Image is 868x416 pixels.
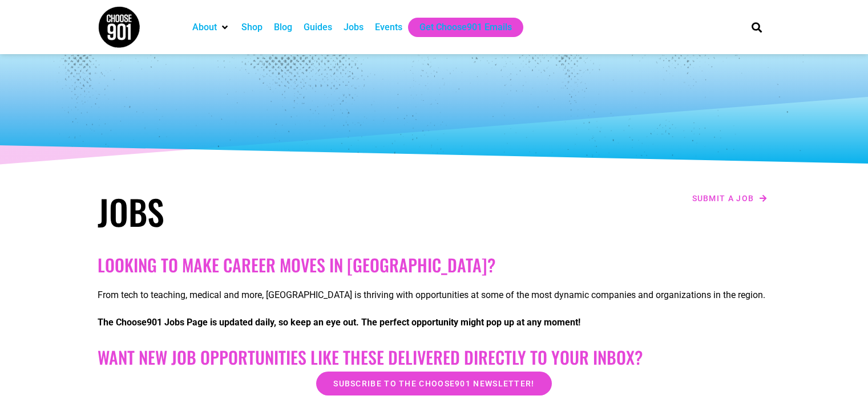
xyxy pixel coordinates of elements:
[419,21,512,34] a: Get Choose901 Emails
[98,191,429,232] h1: Jobs
[98,317,580,328] strong: The Choose901 Jobs Page is updated daily, so keep an eye out. The perfect opportunity might pop u...
[304,21,332,34] a: Guides
[689,191,771,206] a: Submit a job
[375,21,402,34] a: Events
[274,21,292,34] a: Blog
[692,194,754,202] span: Submit a job
[187,18,732,37] nav: Main nav
[316,372,551,395] a: Subscribe to the Choose901 newsletter!
[98,255,771,275] h2: Looking to make career moves in [GEOGRAPHIC_DATA]?
[98,347,771,368] h2: Want New Job Opportunities like these Delivered Directly to your Inbox?
[333,380,534,388] span: Subscribe to the Choose901 newsletter!
[344,21,364,34] a: Jobs
[187,18,236,37] div: About
[747,18,766,36] div: Search
[98,288,771,302] p: From tech to teaching, medical and more, [GEOGRAPHIC_DATA] is thriving with opportunities at some...
[192,21,217,34] a: About
[241,21,263,34] a: Shop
